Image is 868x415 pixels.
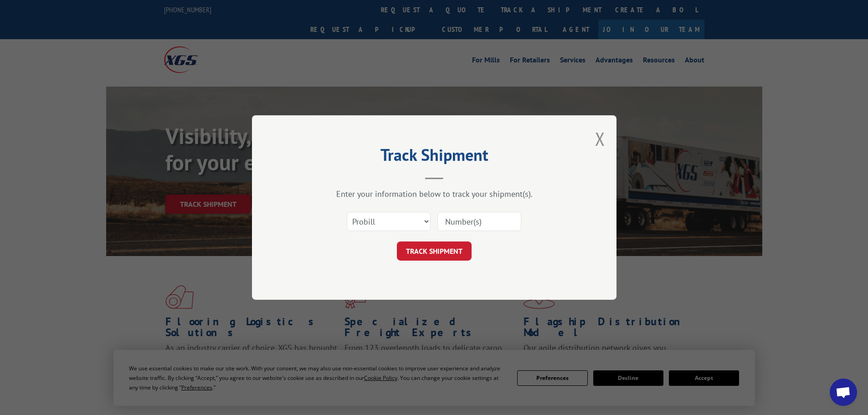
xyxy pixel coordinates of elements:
button: TRACK SHIPMENT [397,241,472,261]
a: Open chat [830,379,857,406]
button: Close modal [595,127,605,151]
div: Enter your information below to track your shipment(s). [298,189,571,199]
input: Number(s) [437,212,521,231]
h2: Track Shipment [298,149,571,166]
